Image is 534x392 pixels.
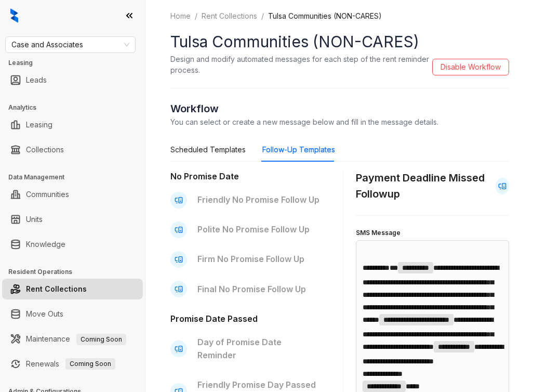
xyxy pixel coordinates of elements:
li: / [261,10,264,22]
a: Rent Collections [199,10,259,22]
h3: Data Management [8,173,145,182]
div: Scheduled Templates [170,144,246,155]
span: Coming Soon [65,358,115,370]
li: Collections [2,139,143,160]
div: Follow-Up Templates [262,144,335,155]
h2: Workflow [170,101,509,116]
span: Disable Workflow [440,61,501,73]
h2: Payment Deadline Missed Followup [356,170,496,203]
li: Leasing [2,114,143,135]
p: Firm No Promise Follow Up [197,253,320,266]
p: Friendly No Promise Follow Up [197,193,320,206]
p: Final No Promise Follow Up [197,283,320,296]
a: Leasing [26,114,52,135]
p: Design and modify automated messages for each step of the rent reminder process. [170,54,432,75]
h3: Resident Operations [8,267,145,277]
h3: Leasing [8,58,145,68]
h3: Analytics [8,103,145,112]
a: Home [168,10,193,22]
a: Move Outs [26,304,63,324]
p: Polite No Promise Follow Up [197,223,320,236]
h1: Tulsa Communities (NON-CARES) [170,30,509,54]
li: Leads [2,70,143,90]
h3: No Promise Date [170,170,326,183]
a: Communities [26,184,69,205]
a: Rent Collections [26,279,87,299]
li: Communities [2,184,143,205]
li: Maintenance [2,329,143,349]
li: Tulsa Communities (NON-CARES) [268,10,382,22]
h4: SMS Message [356,228,509,238]
a: Knowledge [26,234,65,255]
span: Case and Associates [11,37,129,53]
p: You can select or create a new message below and fill in the message details. [170,116,509,127]
button: Disable Workflow [432,59,509,75]
li: / [195,10,197,22]
a: Units [26,209,43,230]
li: Knowledge [2,234,143,255]
a: RenewalsComing Soon [26,354,115,374]
li: Units [2,209,143,230]
a: Collections [26,139,64,160]
span: Coming Soon [76,334,126,345]
p: Day of Promise Date Reminder [197,336,320,362]
li: Move Outs [2,304,143,324]
img: logo [10,8,18,23]
li: Renewals [2,354,143,374]
a: Leads [26,70,47,90]
li: Rent Collections [2,279,143,299]
h3: Promise Date Passed [170,312,326,325]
